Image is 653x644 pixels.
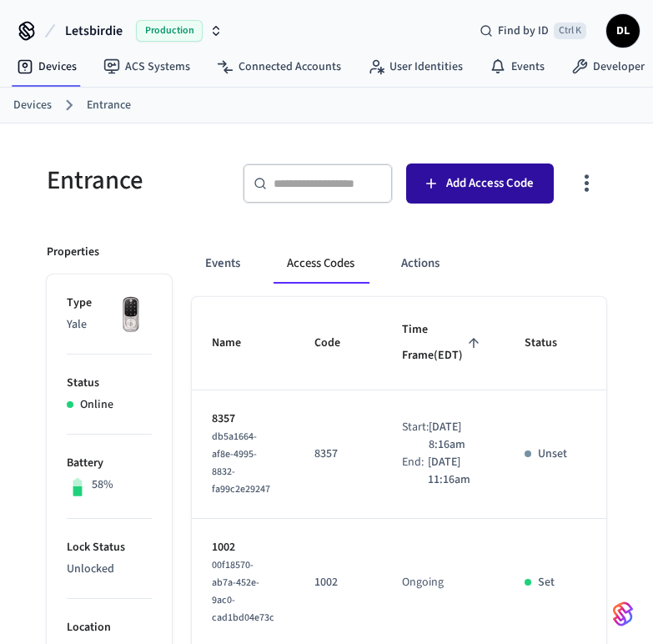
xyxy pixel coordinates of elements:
[274,244,368,284] button: Access Codes
[212,410,274,428] p: 8357
[428,454,485,489] p: [DATE] 11:16am
[476,52,558,82] a: Events
[525,330,579,356] span: Status
[13,97,52,114] a: Devices
[402,454,428,489] div: End:
[203,52,354,82] a: Connected Accounts
[498,23,549,39] span: Find by ID
[67,294,152,312] p: Type
[136,20,203,42] span: Production
[314,330,362,356] span: Code
[314,445,362,463] p: 8357
[402,419,429,454] div: Start:
[608,16,638,46] span: DL
[110,294,152,336] img: Yale Assure Touchscreen Wifi Smart Lock, Satin Nickel, Front
[402,317,485,370] span: Time Frame(EDT)
[87,97,131,114] a: Entrance
[538,574,555,591] p: Set
[212,430,270,496] span: db5a1664-af8e-4995-8832-fa99c2e29247
[47,164,223,198] h5: Entrance
[3,52,90,82] a: Devices
[192,244,606,284] div: ant example
[212,558,274,625] span: 00f18570-ab7a-452e-9ac0-cad1bd04e73c
[429,419,485,454] p: [DATE] 8:16am
[92,476,113,494] p: 58%
[47,244,99,261] p: Properties
[354,52,476,82] a: User Identities
[192,244,254,284] button: Events
[406,164,554,204] button: Add Access Code
[67,539,152,556] p: Lock Status
[67,619,152,636] p: Location
[80,396,113,414] p: Online
[388,244,453,284] button: Actions
[67,455,152,472] p: Battery
[613,601,633,627] img: SeamLogoGradient.69752ec5.svg
[67,561,152,578] p: Unlocked
[606,14,640,48] button: DL
[212,330,263,356] span: Name
[538,445,567,463] p: Unset
[65,21,123,41] span: Letsbirdie
[67,375,152,392] p: Status
[554,23,586,39] span: Ctrl K
[67,316,152,334] p: Yale
[212,539,274,556] p: 1002
[314,574,362,591] p: 1002
[466,16,600,46] div: Find by IDCtrl K
[90,52,203,82] a: ACS Systems
[446,173,534,194] span: Add Access Code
